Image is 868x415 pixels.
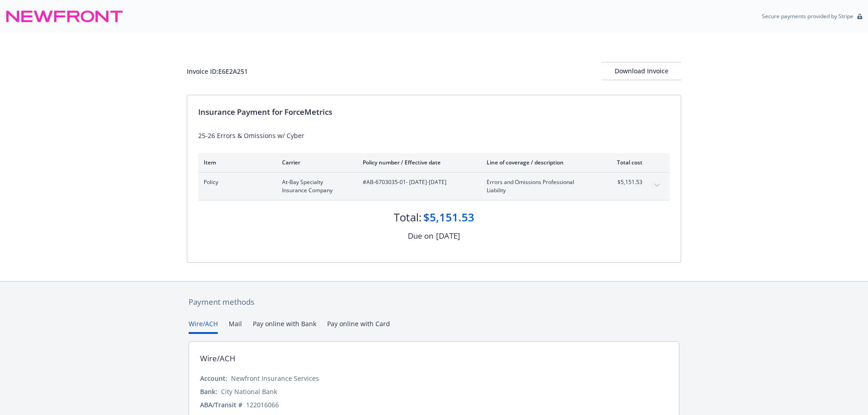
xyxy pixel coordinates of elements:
button: Mail [229,319,242,334]
div: City National Bank [221,387,277,396]
div: Payment methods [189,296,679,308]
span: $5,151.53 [608,178,642,186]
div: Total cost [608,159,642,166]
div: Bank: [200,387,217,396]
div: Newfront Insurance Services [231,374,319,383]
div: Line of coverage / description [487,159,594,166]
p: Secure payments provided by Stripe [762,12,853,20]
button: expand content [650,178,664,193]
div: ABA/Transit # [200,400,242,410]
div: 25-26 Errors & Omissions w/ Cyber [198,131,670,140]
div: 122016066 [246,400,279,410]
div: Download Invoice [601,62,681,80]
div: Item [204,159,267,166]
span: #AB-6703035-01 - [DATE]-[DATE] [363,178,472,186]
span: Policy [204,178,267,186]
div: $5,151.53 [423,210,474,225]
div: Total: [394,210,421,225]
span: Errors and Omissions Professional Liability [487,178,594,195]
div: Due on [408,230,433,242]
div: Policy number / Effective date [363,159,472,166]
div: Carrier [282,159,348,166]
button: Pay online with Bank [253,319,316,334]
div: PolicyAt-Bay Specialty Insurance Company#AB-6703035-01- [DATE]-[DATE]Errors and Omissions Profess... [198,173,670,200]
div: Account: [200,374,227,383]
div: Invoice ID: E6E2A251 [187,67,248,76]
button: Download Invoice [601,62,681,80]
span: At-Bay Specialty Insurance Company [282,178,348,195]
button: Pay online with Card [327,319,390,334]
button: Wire/ACH [189,319,218,334]
div: Insurance Payment for ForceMetrics [198,106,670,118]
div: [DATE] [436,230,460,242]
div: Wire/ACH [200,353,236,364]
